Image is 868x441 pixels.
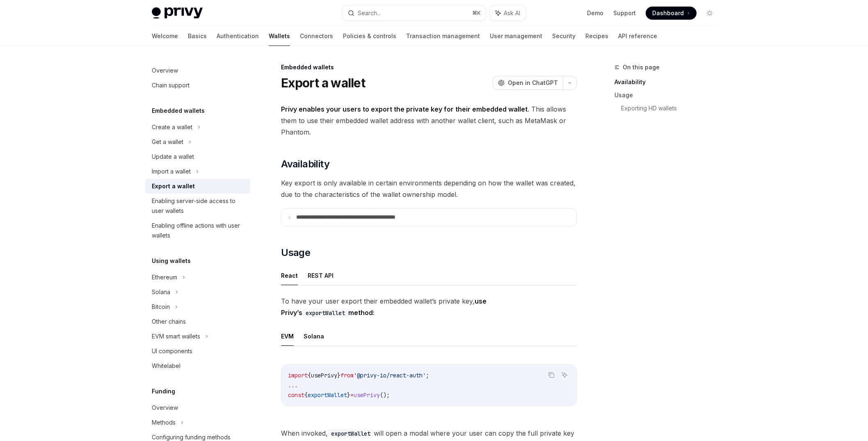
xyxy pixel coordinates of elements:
[281,266,298,285] button: React
[152,26,178,46] a: Welcome
[308,391,347,399] span: exportWallet
[618,26,657,46] a: API reference
[585,26,608,46] a: Recipes
[614,75,723,89] a: Availability
[613,9,636,17] a: Support
[337,372,340,379] span: }
[703,7,716,20] button: Toggle dark mode
[614,89,723,102] a: Usage
[354,372,426,379] span: '@privy-io/react-auth'
[145,179,250,194] a: Export a wallet
[145,314,250,329] a: Other chains
[152,331,200,341] div: EVM smart wallets
[217,26,259,46] a: Authentication
[152,167,191,176] div: Import a wallet
[358,8,381,18] div: Search...
[152,196,245,216] div: Enabling server-side access to user wallets
[587,9,603,17] a: Demo
[145,63,250,78] a: Overview
[508,79,558,87] span: Open in ChatGPT
[340,372,354,379] span: from
[621,102,723,115] a: Exporting HD wallets
[504,9,520,17] span: Ask AI
[490,6,526,21] button: Ask AI
[145,78,250,93] a: Chain support
[493,76,563,90] button: Open in ChatGPT
[288,382,298,389] span: ...
[288,391,304,399] span: const
[152,256,191,266] h5: Using wallets
[152,287,170,297] div: Solana
[152,386,175,396] h5: Funding
[406,26,480,46] a: Transaction management
[152,122,192,132] div: Create a wallet
[302,308,348,318] code: exportWallet
[350,391,354,399] span: =
[152,346,192,356] div: UI components
[145,194,250,218] a: Enabling server-side access to user wallets
[152,302,170,312] div: Bitcoin
[426,372,429,379] span: ;
[269,26,290,46] a: Wallets
[552,26,576,46] a: Security
[342,6,486,21] button: Search...⌘K
[188,26,207,46] a: Basics
[288,372,308,379] span: import
[304,327,324,346] button: Solana
[347,391,350,399] span: }
[311,372,337,379] span: usePrivy
[152,66,178,75] div: Overview
[380,391,390,399] span: ();
[152,7,203,19] img: light logo
[281,158,329,171] span: Availability
[281,105,528,113] strong: Privy enables your users to export the private key for their embedded wallet
[152,106,205,116] h5: Embedded wallets
[152,80,190,90] div: Chain support
[354,391,380,399] span: usePrivy
[646,7,697,20] a: Dashboard
[152,137,183,147] div: Get a wallet
[281,177,577,200] span: Key export is only available in certain environments depending on how the wallet was created, due...
[652,9,684,17] span: Dashboard
[300,26,333,46] a: Connectors
[304,391,308,399] span: {
[559,370,570,380] button: Ask AI
[343,26,396,46] a: Policies & controls
[281,75,365,90] h1: Export a wallet
[145,359,250,373] a: Whitelabel
[281,63,577,71] div: Embedded wallets
[145,218,250,243] a: Enabling offline actions with user wallets
[145,400,250,415] a: Overview
[281,327,294,346] button: EVM
[281,103,577,138] span: . This allows them to use their embedded wallet address with another wallet client, such as MetaM...
[623,62,660,72] span: On this page
[152,361,180,371] div: Whitelabel
[546,370,557,380] button: Copy the contents from the code block
[145,344,250,359] a: UI components
[152,221,245,240] div: Enabling offline actions with user wallets
[152,403,178,413] div: Overview
[152,152,194,162] div: Update a wallet
[472,10,481,16] span: ⌘ K
[152,181,195,191] div: Export a wallet
[308,372,311,379] span: {
[328,429,374,438] code: exportWallet
[281,295,577,318] span: To have your user export their embedded wallet’s private key,
[490,26,542,46] a: User management
[145,149,250,164] a: Update a wallet
[152,418,176,427] div: Methods
[152,272,177,282] div: Ethereum
[152,317,186,327] div: Other chains
[281,246,310,259] span: Usage
[308,266,333,285] button: REST API
[281,297,487,317] strong: use Privy’s method:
